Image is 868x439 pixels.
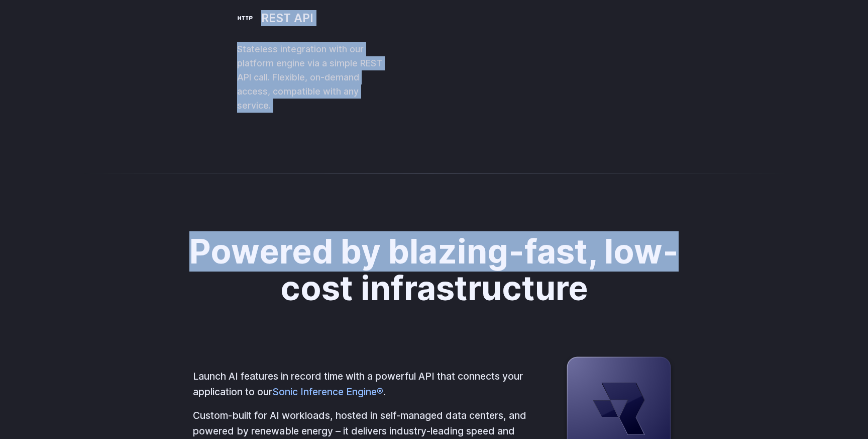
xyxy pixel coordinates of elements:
[261,10,313,26] h3: REST API
[154,233,714,307] h2: Powered by blazing-fast, low-cost infrastructure
[272,386,383,398] a: Sonic Inference Engine®
[237,42,385,113] p: Stateless integration with our platform engine via a simple REST API call. Flexible, on-demand ac...
[193,369,530,399] p: Launch AI features in record time with a powerful API that connects your application to our .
